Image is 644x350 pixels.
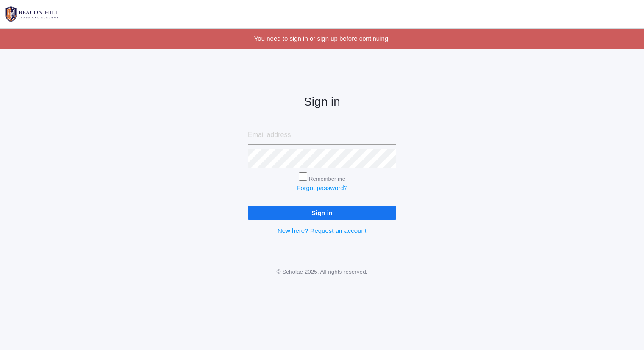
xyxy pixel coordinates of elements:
a: Forgot password? [297,184,347,191]
h2: Sign in [248,95,396,109]
a: New here? Request an account [278,227,366,234]
label: Remember me [309,176,345,182]
input: Sign in [248,206,396,220]
input: Email address [248,126,396,145]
